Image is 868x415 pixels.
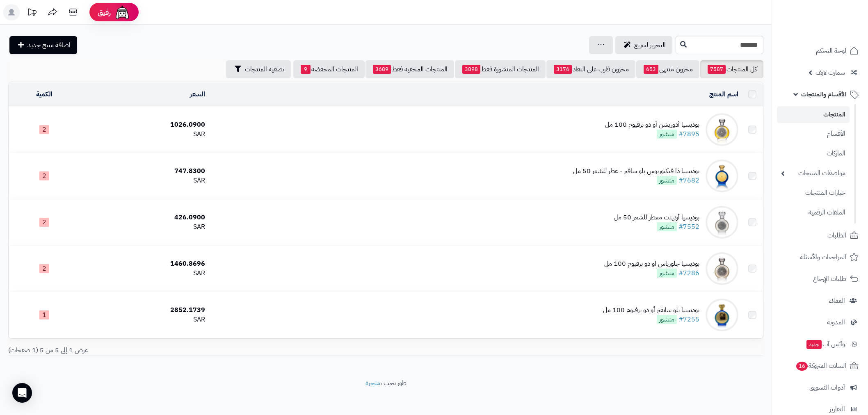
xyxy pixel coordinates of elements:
[827,230,846,241] span: الطلبات
[678,268,699,278] a: #7286
[39,218,49,227] span: 2
[293,60,365,78] a: المنتجات المخفضة9
[806,340,822,349] span: جديد
[83,176,205,185] div: SAR
[36,89,53,99] a: الكمية
[827,317,845,328] span: المدونة
[795,360,846,372] span: السلات المتروكة
[226,60,291,78] button: تصفية المنتجات
[706,299,738,331] img: بوديسيا بلو سابفير أو دو برفيوم 100 مل
[98,7,111,17] span: رفيق
[27,40,71,50] span: اضافة منتج جديد
[2,346,386,355] div: عرض 1 إلى 5 من 5 (1 صفحات)
[373,65,391,74] span: 3689
[462,65,480,74] span: 3898
[554,65,572,74] span: 3176
[83,269,205,278] div: SAR
[83,222,205,232] div: SAR
[777,334,863,354] a: وآتس آبجديد
[709,89,738,99] a: اسم المنتج
[777,164,850,182] a: مواصفات المنتجات
[636,60,699,78] a: مخزون منتهي653
[83,259,205,269] div: 1460.8696
[777,291,863,310] a: العملاء
[777,184,850,202] a: خيارات المنتجات
[546,60,635,78] a: مخزون قارب على النفاذ3176
[114,4,130,21] img: ai-face.png
[22,4,42,23] a: تحديثات المنصة
[83,166,205,176] div: 747.8300
[83,306,205,315] div: 2852.1739
[706,252,738,285] img: بوديسيا جلورياس او دو برفيوم 100 مل
[806,338,845,350] span: وآتس آب
[83,315,205,324] div: SAR
[829,404,845,415] span: التقارير
[678,129,699,139] a: #7895
[815,67,845,78] span: سمارت لايف
[301,65,311,74] span: 9
[777,312,863,332] a: المدونة
[365,60,454,78] a: المنتجات المخفية فقط3689
[455,60,546,78] a: المنتجات المنشورة فقط3898
[657,222,677,231] span: منشور
[657,269,677,278] span: منشور
[634,40,666,50] span: التحرير لسريع
[644,65,658,74] span: 653
[809,382,845,393] span: أدوات التسويق
[708,65,726,74] span: 7587
[83,120,205,130] div: 1026.0900
[39,125,49,134] span: 2
[777,41,863,61] a: لوحة التحكم
[614,213,699,222] div: بوديسيا أردينت معطر للشعر 50 مل
[245,64,284,74] span: تصفية المنتجات
[615,36,672,54] a: التحرير لسريع
[777,145,850,162] a: الماركات
[796,362,808,371] span: 16
[813,273,846,285] span: طلبات الإرجاع
[12,383,32,403] div: Open Intercom Messenger
[657,176,677,185] span: منشور
[365,378,380,388] a: متجرة
[39,264,49,273] span: 2
[83,213,205,222] div: 426.0900
[777,378,863,397] a: أدوات التسويق
[777,269,863,289] a: طلبات الإرجاع
[777,204,850,221] a: الملفات الرقمية
[573,166,699,176] div: بوديسيا ذا فيكتوريوس بلو سافير - عطر للشعر 50 مل
[678,176,699,185] a: #7682
[700,60,763,78] a: كل المنتجات7587
[657,130,677,139] span: منشور
[777,356,863,376] a: السلات المتروكة16
[83,130,205,139] div: SAR
[9,36,77,54] a: اضافة منتج جديد
[777,247,863,267] a: المراجعات والأسئلة
[678,222,699,232] a: #7552
[777,106,850,123] a: المنتجات
[678,315,699,324] a: #7255
[603,306,699,315] div: بوديسيا بلو سابفير أو دو برفيوم 100 مل
[800,251,846,263] span: المراجعات والأسئلة
[801,89,846,100] span: الأقسام والمنتجات
[39,310,49,319] span: 1
[190,89,205,99] a: السعر
[657,315,677,324] span: منشور
[605,120,699,130] div: بوديسيا أدوريشن أو دو برفيوم 100 مل
[829,295,845,306] span: العملاء
[777,226,863,245] a: الطلبات
[604,259,699,269] div: بوديسيا جلورياس او دو برفيوم 100 مل
[777,125,850,143] a: الأقسام
[706,206,738,239] img: بوديسيا أردينت معطر للشعر 50 مل
[816,45,846,57] span: لوحة التحكم
[706,113,738,146] img: بوديسيا أدوريشن أو دو برفيوم 100 مل
[39,171,49,180] span: 2
[706,160,738,192] img: بوديسيا ذا فيكتوريوس بلو سافير - عطر للشعر 50 مل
